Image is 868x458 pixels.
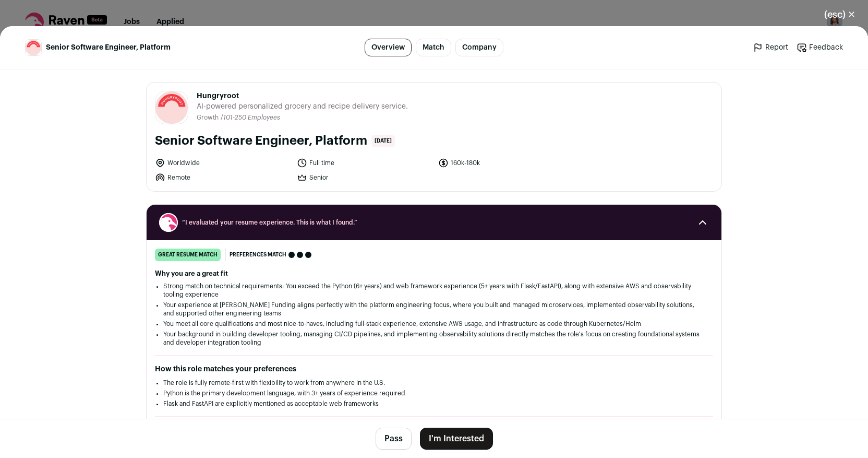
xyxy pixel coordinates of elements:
span: Senior Software Engineer, Platform [46,42,171,53]
li: Worldwide [155,158,291,168]
button: I'm Interested [420,428,493,450]
button: Close modal [812,3,868,26]
span: Hungryroot [197,91,408,101]
li: Python is the primary development language, with 3+ years of experience required [163,389,705,397]
a: Match [416,39,451,56]
a: Overview [365,39,412,56]
li: / [221,114,280,122]
li: Remote [155,172,291,183]
li: Full time [297,158,432,168]
h2: Why you are a great fit [155,269,713,278]
a: Report [753,42,788,53]
button: Pass [376,428,412,450]
li: Flask and FastAPI are explicitly mentioned as acceptable web frameworks [163,400,705,408]
li: You meet all core qualifications and most nice-to-haves, including full-stack experience, extensi... [163,320,705,328]
li: Growth [197,114,221,122]
span: 101-250 Employees [223,114,280,121]
a: Feedback [797,42,843,53]
img: dfd728e3fb47fdea54b215254a5a375c6ef16a04fb3c5d1c381684680e5bbace.jpg [26,40,41,55]
li: Senior [297,172,432,183]
li: Your experience at [PERSON_NAME] Funding aligns perfectly with the platform engineering focus, wh... [163,301,705,318]
li: The role is fully remote-first with flexibility to work from anywhere in the U.S. [163,379,705,387]
img: dfd728e3fb47fdea54b215254a5a375c6ef16a04fb3c5d1c381684680e5bbace.jpg [155,91,188,124]
h2: How this role matches your preferences [155,364,713,374]
li: Strong match on technical requirements: You exceed the Python (6+ years) and web framework experi... [163,282,705,299]
span: “I evaluated your resume experience. This is what I found.” [182,218,686,227]
li: Your background in building developer tooling, managing CI/CD pipelines, and implementing observa... [163,330,705,347]
li: 160k-180k [438,158,574,168]
span: AI-powered personalized grocery and recipe delivery service. [197,101,408,112]
div: great resume match [155,249,221,261]
a: Company [455,39,503,56]
h1: Senior Software Engineer, Platform [155,133,367,149]
span: [DATE] [371,135,395,147]
span: Preferences match [230,250,286,260]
